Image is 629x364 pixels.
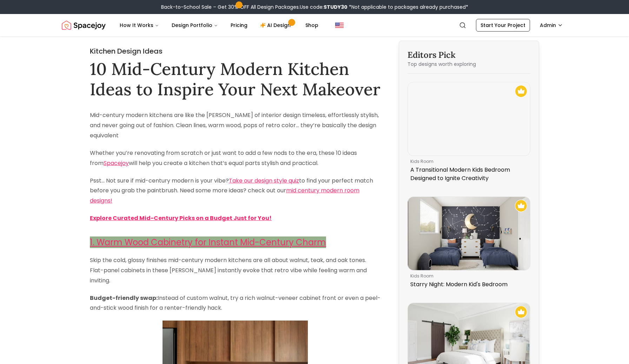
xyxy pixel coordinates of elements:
[90,148,380,169] p: Whether you’re renovating from scratch or just want to add a few nods to the era, these 10 ideas ...
[62,18,106,32] img: Spacejoy Logo
[408,61,530,68] p: Top designs worth exploring
[90,59,380,99] h1: 10 Mid-Century Modern Kitchen Ideas to Inspire Your Next Makeover
[90,294,158,302] strong: Budget-friendly swap:
[90,46,380,56] h2: Kitchen Design Ideas
[225,18,253,32] a: Pricing
[324,4,347,11] b: STUDY30
[254,18,298,32] a: AI Design
[114,18,165,32] button: How It Works
[476,19,530,32] a: Start Your Project
[90,255,380,286] p: Skip the cold, glossy finishes mid-century modern kitchens are all about walnut, teak, and oak to...
[166,18,224,32] button: Design Portfolio
[408,49,530,61] h3: Editors Pick
[408,82,530,156] img: A Transitional Modern Kids Bedroom Designed to Ignite Creativity
[90,236,326,248] a: 1. Warm Wood Cabinetry for Instant Mid-Century Charm
[104,159,129,167] a: Spacejoy
[114,18,324,32] nav: Main
[515,85,527,97] img: Recommended Spacejoy Design - A Transitional Modern Kids Bedroom Designed to Ignite Creativity
[90,214,272,222] a: Explore Curated Mid-Century Picks on a Budget Just for You!
[161,4,468,11] div: Back-to-School Sale – Get 30% OFF All Design Packages.
[410,280,525,289] p: Starry Night: Modern Kid's Bedroom
[408,82,530,185] a: A Transitional Modern Kids Bedroom Designed to Ignite CreativityRecommended Spacejoy Design - A T...
[62,14,567,36] nav: Global
[335,21,344,29] img: United States
[300,4,347,11] span: Use code:
[229,177,299,185] a: Take our design style quiz
[90,293,380,314] p: Instead of custom walnut, try a rich walnut-veneer cabinet front or even a peel-and-stick wood fi...
[347,4,468,11] span: *Not applicable to packages already purchased*
[410,159,525,164] p: kids room
[408,197,530,270] img: Starry Night: Modern Kid's Bedroom
[410,273,525,279] p: kids room
[62,18,106,32] a: Spacejoy
[515,306,527,318] img: Recommended Spacejoy Design - Statement Headboard: Classic Traditional Bedroom
[410,166,525,183] p: A Transitional Modern Kids Bedroom Designed to Ignite Creativity
[515,200,527,212] img: Recommended Spacejoy Design - Starry Night: Modern Kid's Bedroom
[90,110,380,140] p: Mid-century modern kitchens are like the [PERSON_NAME] of interior design timeless, effortlessly ...
[90,176,380,206] p: Psst… Not sure if mid-century modern is your vibe? to find your perfect match before you grab the...
[536,19,567,32] button: Admin
[300,18,324,32] a: Shop
[408,197,530,291] a: Starry Night: Modern Kid's BedroomRecommended Spacejoy Design - Starry Night: Modern Kid's Bedroo...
